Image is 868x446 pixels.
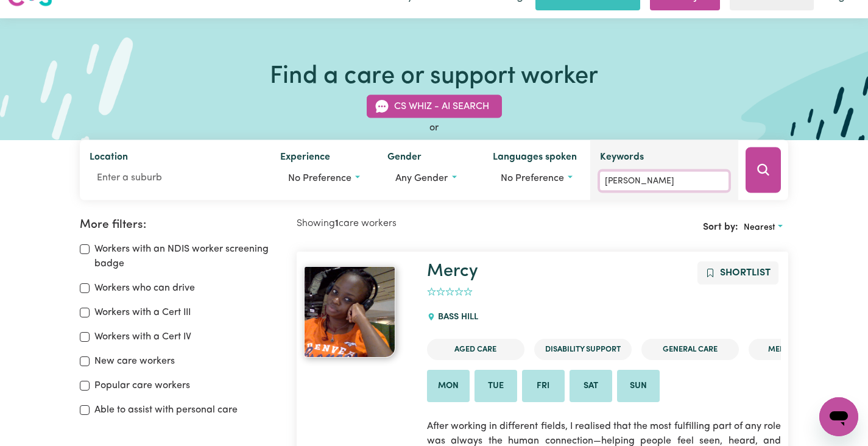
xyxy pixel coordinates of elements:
input: Enter keywords, e.g. full name, interests [600,172,729,191]
li: General Care [641,339,739,360]
span: No preference [501,174,564,183]
button: Worker language preferences [493,167,580,190]
img: View Mercy's profile [304,266,395,358]
label: Location [90,150,128,167]
div: BASS HILL [427,301,485,334]
button: Add to shortlist [697,261,778,285]
h1: Find a care or support worker [270,62,598,91]
span: Nearest [744,223,775,232]
span: Any gender [395,174,448,183]
li: Available on Sat [570,370,612,403]
li: Aged Care [427,339,524,360]
label: Languages spoken [493,150,577,167]
label: Workers with an NDIS worker screening badge [94,242,282,271]
button: Worker experience options [280,167,368,190]
label: Keywords [600,150,644,167]
b: 1 [335,219,339,228]
label: Workers with a Cert III [94,305,191,320]
h2: Showing care workers [297,218,543,230]
label: Gender [387,150,422,167]
li: Available on Sun [617,370,660,403]
label: Able to assist with personal care [94,403,238,417]
label: Workers who can drive [94,281,195,296]
a: Mercy [304,266,412,358]
div: or [80,121,789,135]
iframe: Button to launch messaging window [819,397,858,436]
li: Disability Support [534,339,632,360]
button: CS Whiz - AI Search [367,95,502,118]
label: Workers with a Cert IV [94,330,191,344]
a: Mercy [427,263,478,280]
h2: More filters: [80,218,282,232]
button: Sort search results [738,218,788,237]
label: Experience [280,150,330,167]
div: add rating by typing an integer from 0 to 5 or pressing arrow keys [427,285,473,299]
label: Popular care workers [94,378,190,393]
li: Available on Tue [475,370,517,403]
label: New care workers [94,354,175,369]
input: Enter a suburb [90,167,261,189]
span: Shortlist [720,268,771,278]
span: Sort by: [703,222,738,232]
li: Available on Mon [427,370,470,403]
li: Mental Health [749,339,846,360]
button: Search [746,147,781,193]
span: No preference [288,174,351,183]
button: Worker gender preference [387,167,473,190]
li: Available on Fri [522,370,565,403]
